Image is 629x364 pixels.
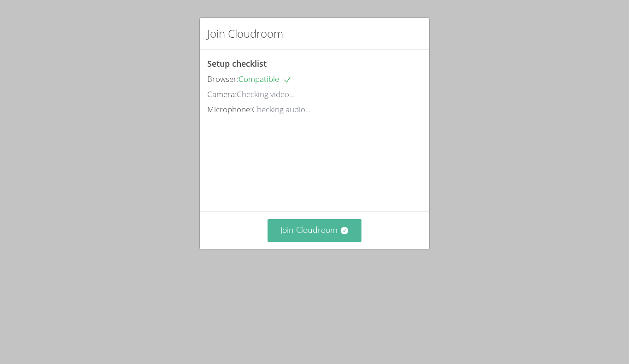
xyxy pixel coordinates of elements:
span: Browser: [207,74,239,84]
span: Camera: [207,89,237,99]
span: Setup checklist [207,58,267,69]
span: Compatible [239,74,292,84]
h2: Join Cloudroom [207,25,283,42]
span: Checking video... [237,89,295,99]
span: Checking audio... [252,104,311,115]
button: Join Cloudroom [268,219,362,242]
span: Microphone: [207,104,252,115]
